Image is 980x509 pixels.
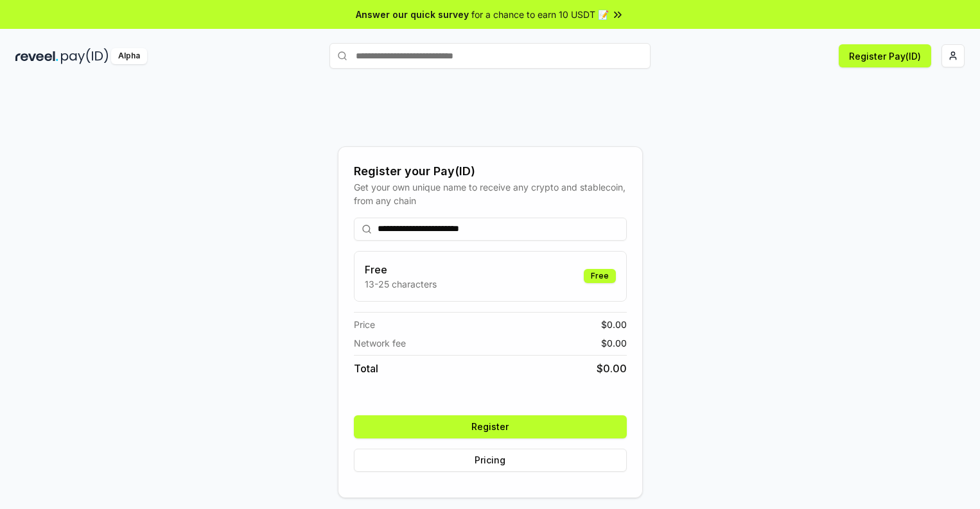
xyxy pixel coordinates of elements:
[365,277,437,291] p: 13-25 characters
[354,415,627,438] button: Register
[15,48,58,64] img: reveel_dark
[354,318,375,331] span: Price
[354,162,627,180] div: Register your Pay(ID)
[354,449,627,472] button: Pricing
[61,48,109,64] img: pay_id
[839,44,931,67] button: Register Pay(ID)
[356,8,469,21] span: Answer our quick survey
[601,336,627,350] span: $ 0.00
[584,269,616,283] div: Free
[354,336,406,350] span: Network fee
[365,262,437,277] h3: Free
[354,361,378,376] span: Total
[597,361,627,376] span: $ 0.00
[601,318,627,331] span: $ 0.00
[111,48,147,64] div: Alpha
[471,8,609,21] span: for a chance to earn 10 USDT 📝
[354,180,627,207] div: Get your own unique name to receive any crypto and stablecoin, from any chain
